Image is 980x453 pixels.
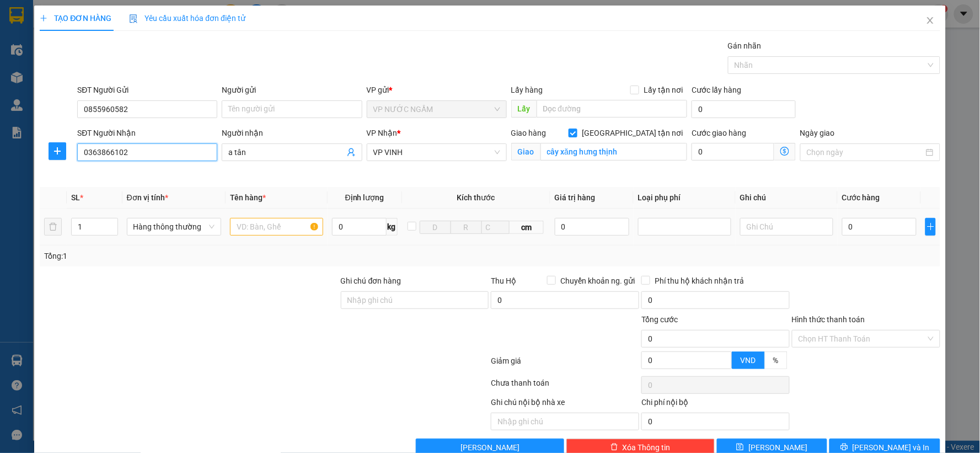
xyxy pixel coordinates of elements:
[490,355,640,374] div: Giảm giá
[692,86,741,94] label: Cước lấy hàng
[641,315,678,324] span: Tổng cước
[692,100,796,118] input: Cước lấy hàng
[490,377,640,396] div: Chưa thanh toán
[341,276,401,285] label: Ghi chú đơn hàng
[577,127,687,139] span: [GEOGRAPHIC_DATA] tận nơi
[341,291,489,309] input: Ghi chú đơn hàng
[451,221,482,234] input: R
[230,193,266,202] span: Tên hàng
[537,100,688,118] input: Dọc đường
[491,276,516,285] span: Thu Hộ
[650,275,748,287] span: Phí thu hộ khách nhận trả
[420,221,451,234] input: D
[491,396,639,413] div: Ghi chú nội bộ nhà xe
[49,147,66,156] span: plus
[925,218,936,236] button: plus
[840,443,848,452] span: printer
[387,218,398,236] span: kg
[510,221,544,234] span: cm
[740,218,833,236] input: Ghi Chú
[40,14,47,22] span: plus
[491,413,639,430] input: Nhập ghi chú
[44,218,62,236] button: delete
[347,148,356,157] span: user-add
[373,144,500,161] span: VP VINH
[634,187,736,209] th: Loại phụ phí
[222,84,362,96] div: Người gửi
[915,6,946,36] button: Close
[77,127,217,139] div: SĐT Người Nhận
[692,129,746,137] label: Cước giao hàng
[692,143,774,161] input: Cước giao hàng
[807,146,924,158] input: Ngày giao
[555,218,629,236] input: 0
[367,84,507,96] div: VP gửi
[44,250,378,262] div: Tổng: 1
[926,222,935,231] span: plus
[639,84,687,96] span: Lấy tận nơi
[367,129,398,137] span: VP Nhận
[556,275,639,287] span: Chuyển khoản ng. gửi
[373,101,500,118] span: VP NƯỚC NGẦM
[129,14,245,23] span: Yêu cầu xuất hóa đơn điện tử
[511,143,540,161] span: Giao
[641,396,790,413] div: Chi phí nội bộ
[511,100,537,118] span: Lấy
[129,14,138,23] img: icon
[780,147,789,156] span: dollar-circle
[540,143,688,161] input: Giao tận nơi
[555,193,596,202] span: Giá trị hàng
[736,187,838,209] th: Ghi chú
[741,356,756,365] span: VND
[230,218,323,236] input: VD: Bàn, Ghế
[481,221,510,234] input: C
[926,16,935,25] span: close
[800,129,835,137] label: Ngày giao
[511,129,547,137] span: Giao hàng
[49,142,66,160] button: plus
[133,218,215,235] span: Hàng thông thường
[77,84,217,96] div: SĐT Người Gửi
[40,14,111,23] span: TẠO ĐƠN HÀNG
[611,443,618,452] span: delete
[71,193,80,202] span: SL
[127,193,168,202] span: Đơn vị tính
[457,193,495,202] span: Kích thước
[736,443,744,452] span: save
[792,315,865,324] label: Hình thức thanh toán
[773,356,779,365] span: %
[345,193,384,202] span: Định lượng
[222,127,362,139] div: Người nhận
[511,86,543,94] span: Lấy hàng
[842,193,880,202] span: Cước hàng
[728,41,762,50] label: Gán nhãn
